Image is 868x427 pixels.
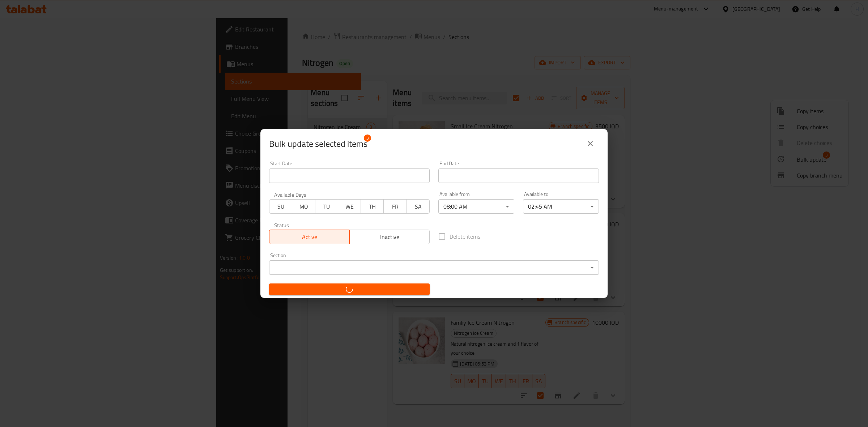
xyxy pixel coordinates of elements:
button: SU [269,199,292,214]
button: FR [383,199,407,214]
span: TU [318,201,335,212]
span: Inactive [353,232,427,242]
button: Inactive [349,230,430,244]
span: Selected items count [269,138,367,150]
button: Active [269,230,350,244]
button: close [582,135,599,152]
span: Active [272,232,347,242]
span: WE [341,201,358,212]
span: MO [295,201,312,212]
span: SA [410,201,427,212]
div: 08:00 AM [438,199,514,214]
div: 02:45 AM [523,199,599,214]
span: Delete items [450,232,480,241]
button: TH [361,199,384,214]
span: TH [364,201,381,212]
button: MO [292,199,315,214]
span: 3 [364,134,371,142]
div: ​ [269,260,599,275]
button: SA [407,199,430,214]
span: SU [272,201,289,212]
button: WE [338,199,361,214]
span: FR [387,201,404,212]
button: TU [315,199,338,214]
